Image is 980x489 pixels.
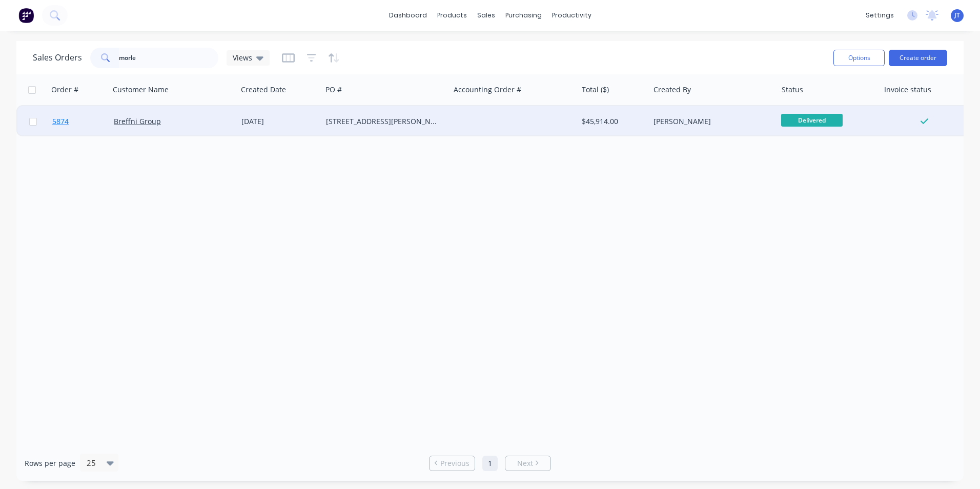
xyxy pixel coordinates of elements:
div: products [432,8,472,23]
div: Total ($) [582,85,609,95]
div: purchasing [500,8,547,23]
div: Created Date [241,85,286,95]
ul: Pagination [425,456,555,471]
a: dashboard [384,8,432,23]
div: Created By [654,85,691,95]
span: JT [954,11,960,20]
input: Search... [119,48,219,68]
div: [STREET_ADDRESS][PERSON_NAME] [326,116,440,127]
h1: Sales Orders [33,53,82,63]
span: Rows per page [25,458,75,468]
div: settings [861,8,899,23]
div: [PERSON_NAME] [654,116,767,127]
div: $45,914.00 [582,116,642,127]
span: Previous [440,458,469,468]
div: Accounting Order # [454,85,521,95]
div: Customer Name [113,85,169,95]
button: Options [833,50,885,66]
div: productivity [547,8,597,23]
a: Page 1 is your current page [482,456,498,471]
img: Factory [18,8,34,23]
a: 5874 [52,106,114,137]
span: Next [517,458,533,468]
span: Delivered [781,114,843,127]
div: Order # [51,85,78,95]
div: Status [782,85,803,95]
div: sales [472,8,500,23]
a: Breffni Group [114,116,161,126]
div: Invoice status [884,85,931,95]
button: Create order [889,50,947,66]
div: [DATE] [241,116,318,127]
span: 5874 [52,116,69,127]
div: PO # [325,85,342,95]
a: Next page [505,458,550,468]
span: Views [233,52,252,63]
a: Previous page [430,458,475,468]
